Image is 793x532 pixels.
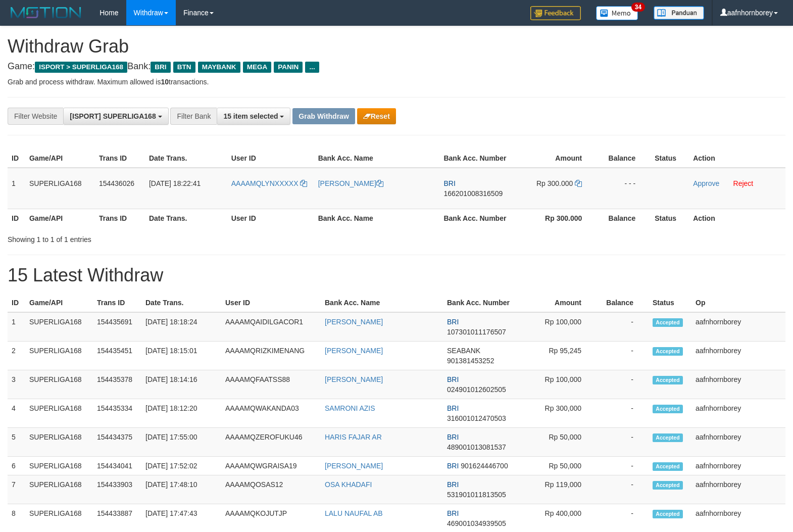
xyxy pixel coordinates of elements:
td: 154434041 [93,457,141,475]
td: 1 [8,312,25,342]
td: - [597,457,649,475]
div: Showing 1 to 1 of 1 entries [8,230,323,245]
span: Copy 901381453252 to clipboard [447,357,494,365]
span: Accepted [653,405,683,413]
th: Balance [597,209,651,227]
button: 15 item selected [217,108,290,125]
span: Accepted [653,462,683,471]
a: [PERSON_NAME] [325,375,383,383]
td: aafnhornborey [691,475,785,504]
td: AAAAMQAIDILGACOR1 [221,312,321,342]
td: - [597,370,649,399]
span: [DATE] 18:22:41 [149,179,201,187]
td: Rp 300,000 [518,399,597,428]
span: BRI [447,375,459,383]
span: BRI [447,509,459,517]
th: Balance [597,149,651,168]
th: Bank Acc. Number [439,209,517,227]
th: User ID [221,294,321,312]
td: 7 [8,475,25,504]
td: [DATE] 17:52:02 [141,457,221,475]
a: Approve [693,179,719,187]
span: BRI [443,179,455,187]
span: AAAAMQLYNXXXXX [231,179,299,187]
span: BRI [447,404,459,412]
th: ID [8,149,25,168]
td: 2 [8,342,25,370]
span: BRI [447,462,459,470]
span: Copy 316001012470503 to clipboard [447,414,506,422]
span: BRI [151,62,170,73]
span: ... [305,62,319,73]
td: AAAAMQZEROFUKU46 [221,428,321,457]
td: 1 [8,168,25,209]
td: 154435334 [93,399,141,428]
td: [DATE] 18:14:16 [141,370,221,399]
span: 154436026 [99,179,134,187]
td: SUPERLIGA168 [25,312,93,342]
a: [PERSON_NAME] [318,179,383,187]
th: Status [651,149,689,168]
td: SUPERLIGA168 [25,342,93,370]
td: 154435378 [93,370,141,399]
td: Rp 100,000 [518,370,597,399]
td: 154435691 [93,312,141,342]
a: [PERSON_NAME] [325,462,383,470]
div: Filter Bank [170,108,217,125]
td: aafnhornborey [691,457,785,475]
td: Rp 50,000 [518,457,597,475]
th: Rp 300.000 [517,209,597,227]
td: SUPERLIGA168 [25,475,93,504]
td: Rp 95,245 [518,342,597,370]
a: AAAAMQLYNXXXXX [231,179,308,187]
td: Rp 100,000 [518,312,597,342]
a: [PERSON_NAME] [325,318,383,326]
a: OSA KHADAFI [325,480,372,489]
th: Bank Acc. Name [321,294,443,312]
a: [PERSON_NAME] [325,347,383,355]
td: SUPERLIGA168 [25,399,93,428]
th: Date Trans. [145,209,227,227]
a: HARIS FAJAR AR [325,433,382,441]
td: AAAAMQFAATSS88 [221,370,321,399]
th: Bank Acc. Number [443,294,518,312]
span: [ISPORT] SUPERLIGA168 [70,112,156,120]
td: [DATE] 17:55:00 [141,428,221,457]
th: Op [691,294,785,312]
th: Trans ID [93,294,141,312]
th: Game/API [25,149,95,168]
th: Game/API [25,294,93,312]
span: Copy 469001034939505 to clipboard [447,519,506,527]
span: Copy 489001013081537 to clipboard [447,443,506,451]
td: 154435451 [93,342,141,370]
td: [DATE] 18:12:20 [141,399,221,428]
td: aafnhornborey [691,428,785,457]
button: Grab Withdraw [292,108,355,124]
td: aafnhornborey [691,370,785,399]
span: Accepted [653,481,683,490]
td: aafnhornborey [691,399,785,428]
span: 15 item selected [223,112,278,120]
th: User ID [227,149,314,168]
span: Copy 107301011176507 to clipboard [447,328,506,336]
span: Accepted [653,376,683,384]
td: [DATE] 17:48:10 [141,475,221,504]
button: [ISPORT] SUPERLIGA168 [63,108,168,125]
th: Date Trans. [145,149,227,168]
td: 6 [8,457,25,475]
td: 154434375 [93,428,141,457]
th: Balance [597,294,649,312]
h1: Withdraw Grab [8,36,785,57]
th: Bank Acc. Name [314,209,440,227]
td: 3 [8,370,25,399]
a: LALU NAUFAL AB [325,509,383,517]
th: Amount [518,294,597,312]
td: Rp 119,000 [518,475,597,504]
a: SAMRONI AZIS [325,404,375,412]
td: AAAAMQWGRAISA19 [221,457,321,475]
th: ID [8,294,25,312]
td: - [597,342,649,370]
span: Accepted [653,510,683,518]
span: BTN [173,62,195,73]
span: Accepted [653,433,683,442]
